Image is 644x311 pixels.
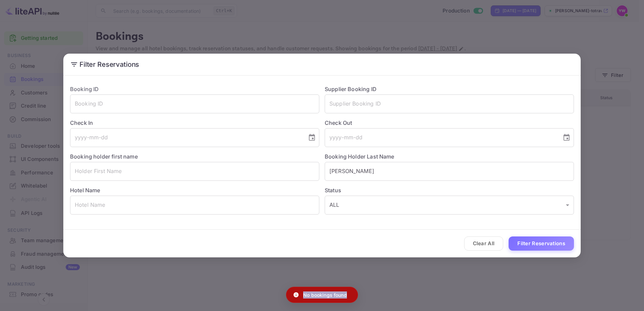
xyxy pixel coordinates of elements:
[70,162,319,181] input: Holder First Name
[70,128,302,147] input: yyyy-mm-dd
[70,94,319,113] input: Booking ID
[70,119,319,127] label: Check In
[70,196,319,215] input: Hotel Name
[325,186,574,194] label: Status
[70,153,138,160] label: Booking holder first name
[325,162,574,181] input: Holder Last Name
[305,131,319,144] button: Choose date
[509,236,574,251] button: Filter Reservations
[70,187,100,194] label: Hotel Name
[70,86,99,92] label: Booking ID
[325,196,574,215] div: ALL
[464,236,504,251] button: Clear All
[560,131,573,144] button: Choose date
[325,94,574,113] input: Supplier Booking ID
[325,153,394,160] label: Booking Holder Last Name
[325,128,557,147] input: yyyy-mm-dd
[63,54,581,75] h2: Filter Reservations
[325,119,574,127] label: Check Out
[325,86,377,92] label: Supplier Booking ID
[303,291,347,299] p: No bookings found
